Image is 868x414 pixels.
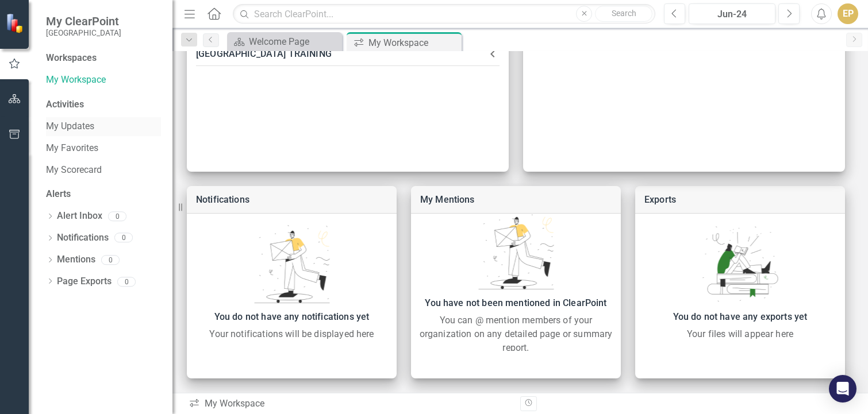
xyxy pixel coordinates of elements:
[46,164,161,177] a: My Scorecard
[57,231,109,245] a: Notifications
[6,13,26,33] img: ClearPoint Strategy
[46,73,161,87] a: My Workspace
[641,309,839,325] div: You do not have any exports yet
[838,3,858,24] button: EP
[108,211,126,221] div: 0
[230,34,339,49] a: Welcome Page
[612,9,636,18] span: Search
[641,327,839,341] div: Your files will appear here
[57,253,95,266] a: Mentions
[417,295,615,311] div: You have not been mentioned in ClearPoint
[233,4,655,24] input: Search ClearPoint...
[196,194,249,205] a: Notifications
[196,46,486,62] div: [GEOGRAPHIC_DATA] TRAINING
[57,275,112,288] a: Page Exports
[193,327,391,341] div: Your notifications will be displayed here
[193,309,391,325] div: You do not have any notifications yet
[117,277,136,287] div: 0
[368,36,459,50] div: My Workspace
[420,194,475,205] a: My Mentions
[46,14,121,28] span: My ClearPoint
[101,255,120,265] div: 0
[189,397,512,411] div: My Workspace
[595,6,652,22] button: Search
[417,314,615,355] div: You can @ mention members of your organization on any detailed page or summary report.
[46,188,161,201] div: Alerts
[114,233,133,243] div: 0
[46,28,121,37] small: [GEOGRAPHIC_DATA]
[644,194,676,205] a: Exports
[57,210,102,223] a: Alert Inbox
[249,34,339,49] div: Welcome Page
[46,120,161,133] a: My Updates
[829,375,857,403] div: Open Intercom Messenger
[46,142,161,155] a: My Favorites
[46,52,97,65] div: Workspaces
[187,41,509,67] div: [GEOGRAPHIC_DATA] TRAINING
[46,98,161,111] div: Activities
[693,7,771,21] div: Jun-24
[689,3,775,24] button: Jun-24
